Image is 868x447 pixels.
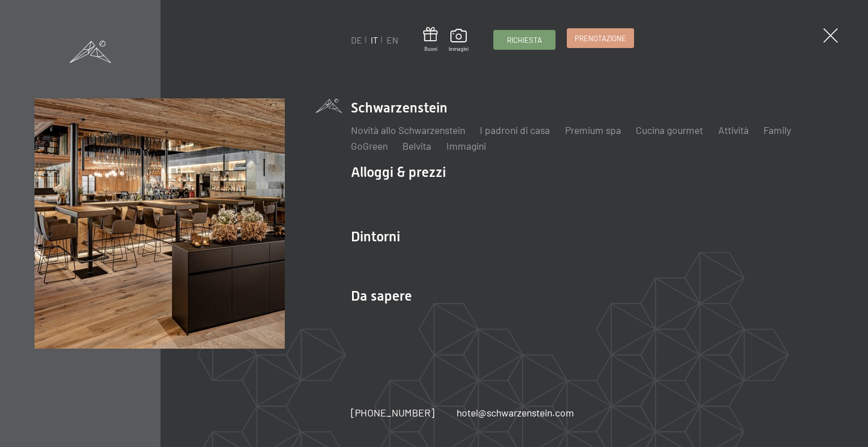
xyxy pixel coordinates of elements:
span: Richiesta [507,35,542,45]
a: Novità allo Schwarzenstein [351,124,465,136]
span: [PHONE_NUMBER] [351,406,435,419]
a: Immagini [446,140,486,152]
a: I padroni di casa [480,124,550,136]
a: DE [351,34,362,45]
a: GoGreen [351,140,388,152]
span: Immagini [449,46,468,53]
a: Prenotazione [567,29,633,47]
a: Immagini [449,29,468,53]
a: Attività [718,124,749,136]
a: hotel@schwarzenstein.com [457,406,574,420]
a: Family [763,124,791,136]
span: Buoni [423,46,438,53]
a: Cucina gourmet [636,124,703,136]
span: Prenotazione [575,33,626,44]
a: Richiesta [494,31,555,49]
a: Premium spa [565,124,621,136]
a: Belvita [402,140,431,152]
a: IT [371,34,378,45]
a: EN [387,34,398,45]
a: [PHONE_NUMBER] [351,406,435,420]
a: Buoni [423,27,438,53]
